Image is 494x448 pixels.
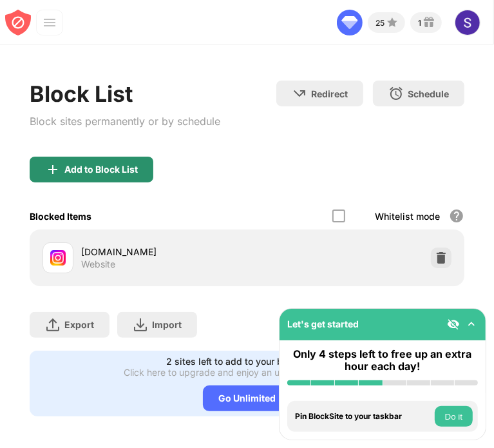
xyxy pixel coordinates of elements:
[375,211,440,222] div: Whitelist mode
[30,81,220,107] div: Block List
[421,15,437,30] img: reward-small.svg
[385,15,400,30] img: points-small.svg
[375,18,385,28] div: 25
[124,367,355,378] div: Click here to upgrade and enjoy an unlimited block list.
[64,164,138,175] div: Add to Block List
[435,406,473,427] button: Do it
[295,412,432,421] div: Pin BlockSite to your taskbar
[30,211,91,222] div: Blocked Items
[455,10,480,35] img: ACg8ocKo9_5jM1p8vgekVMxroi81AT_EIkz4PeY4s607F4A-p6go9w=s96-c
[50,250,66,266] img: favicons
[311,88,348,99] div: Redirect
[30,112,220,131] div: Block sites permanently or by schedule
[287,318,359,329] div: Let's get started
[167,356,320,367] div: 2 sites left to add to your block list.
[337,10,363,35] img: diamond-go-unlimited.svg
[152,319,182,330] div: Import
[5,10,31,35] img: blocksite-icon-red.svg
[408,88,449,99] div: Schedule
[203,385,291,411] div: Go Unlimited
[418,18,421,28] div: 1
[465,318,478,331] img: omni-setup-toggle.svg
[64,319,94,330] div: Export
[81,245,247,258] div: [DOMAIN_NAME]
[81,258,115,270] div: Website
[447,318,460,331] img: eye-not-visible.svg
[287,348,478,373] div: Only 4 steps left to free up an extra hour each day!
